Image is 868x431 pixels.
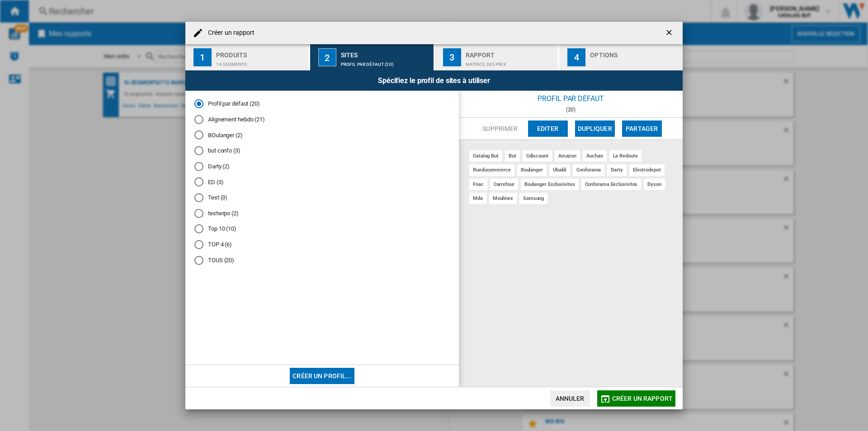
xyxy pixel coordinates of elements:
[665,28,675,39] ng-md-icon: getI18NText('BUTTONS.CLOSE_DIALOG')
[194,194,450,202] md-radio-button: Test (3)
[550,390,590,407] button: Annuler
[194,241,450,249] md-radio-button: TOP 4 (6)
[622,120,662,137] button: Partager
[567,48,585,66] div: 4
[517,164,547,176] div: boulanger
[185,44,310,70] button: 1 Produits 14 segments
[194,225,450,233] md-radio-button: Top 10 (10)
[216,48,305,57] div: Produits
[559,44,683,70] button: 4 Options
[466,48,555,57] div: Rapport
[290,368,354,384] button: Créer un profil...
[480,120,520,137] button: Supprimer
[612,395,673,402] span: Créer un rapport
[489,193,517,204] div: moulinex
[469,179,487,190] div: fnac
[203,28,255,37] h4: Créer un rapport
[590,48,679,57] div: Options
[341,48,430,57] div: Sites
[629,164,665,176] div: electrodepot
[490,179,518,190] div: carrefour
[194,115,450,124] md-radio-button: Alignement hebdo (21)
[194,209,450,218] md-radio-button: testwrpo (2)
[443,48,461,66] div: 3
[318,48,336,66] div: 2
[575,120,615,137] button: Dupliquer
[505,150,520,162] div: but
[193,48,212,66] div: 1
[216,57,305,67] div: 14 segments
[310,44,434,70] button: 2 Sites Profil par défaut (20)
[469,150,502,162] div: catalog but
[521,179,579,190] div: boulanger exclusivites
[523,150,552,162] div: cdiscount
[607,164,627,176] div: darty
[459,91,683,107] div: Profil par défaut
[573,164,604,176] div: conforama
[661,24,679,42] button: getI18NText('BUTTONS.CLOSE_DIALOG')
[609,150,642,162] div: la redoute
[194,147,450,155] md-radio-button: but confo (3)
[435,44,559,70] button: 3 Rapport Matrice des prix
[194,178,450,186] md-radio-button: ED (3)
[459,107,683,113] div: (20)
[581,179,642,190] div: conforama exclusivites
[644,179,665,190] div: dyson
[597,390,675,407] button: Créer un rapport
[583,150,606,162] div: auchan
[194,100,450,108] md-radio-button: Profil par défaut (20)
[194,131,450,139] md-radio-button: BOulanger (2)
[555,150,580,162] div: amazon
[519,193,547,204] div: samsung
[469,193,486,204] div: mda
[341,57,430,67] div: Profil par défaut (20)
[185,70,683,91] div: Spécifiez le profil de sites à utiliser
[194,256,450,264] md-radio-button: TOUS (20)
[549,164,570,176] div: ubaldi
[528,120,568,137] button: Editer
[194,162,450,171] md-radio-button: Darty (2)
[466,57,555,67] div: Matrice des prix
[469,164,514,176] div: rueducommerce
